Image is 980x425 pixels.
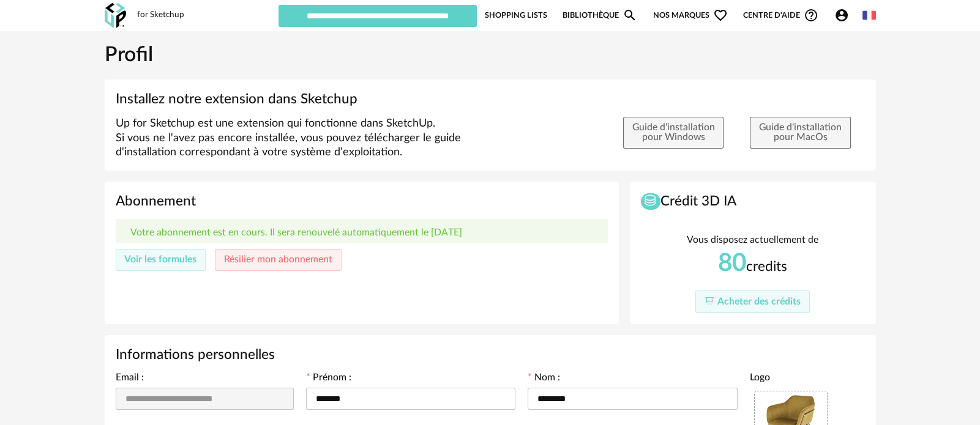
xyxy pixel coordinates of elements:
[105,3,126,28] img: OXP
[750,373,770,385] label: Logo
[215,249,342,271] button: Résilier mon abonnement
[116,346,865,364] h3: Informations personnelles
[623,117,724,149] button: Guide d'installationpour Windows
[717,297,801,306] span: Acheter des crédits
[804,8,818,23] span: Help Circle Outline icon
[116,91,865,108] h3: Installez notre extension dans Sketchup
[834,8,849,23] span: Account Circle icon
[137,10,184,21] div: for Sketchup
[124,254,196,264] span: Voir les formules
[862,9,876,22] img: fr
[743,8,818,23] span: Centre d'aideHelp Circle Outline icon
[750,117,851,149] button: Guide d'installationpour MacOs
[306,373,351,385] label: Prénom :
[116,193,608,210] h3: Abonnement
[718,251,746,276] span: 80
[623,131,724,142] a: Guide d'installationpour Windows
[713,8,728,23] span: Heart Outline icon
[130,227,462,238] p: Votre abonnement est en cours. Il sera renouvelé automatiquement le [DATE]
[695,290,810,313] button: Acheter des crédits
[623,8,637,23] span: Magnify icon
[110,117,522,160] div: Up for Sketchup est une extension qui fonctionne dans SketchUp. Si vous ne l'avez pas encore inst...
[563,4,637,27] a: BibliothèqueMagnify icon
[653,4,728,27] span: Nos marques
[641,193,865,210] h3: Crédit 3D IA
[687,233,818,247] div: Vous disposez actuellement de
[224,254,332,264] span: Résilier mon abonnement
[834,8,855,23] span: Account Circle icon
[750,131,851,142] a: Guide d'installationpour MacOs
[116,373,144,385] label: Email :
[528,373,560,385] label: Nom :
[718,249,787,277] div: credits
[105,42,876,69] h1: Profil
[485,4,547,27] a: Shopping Lists
[116,249,206,271] button: Voir les formules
